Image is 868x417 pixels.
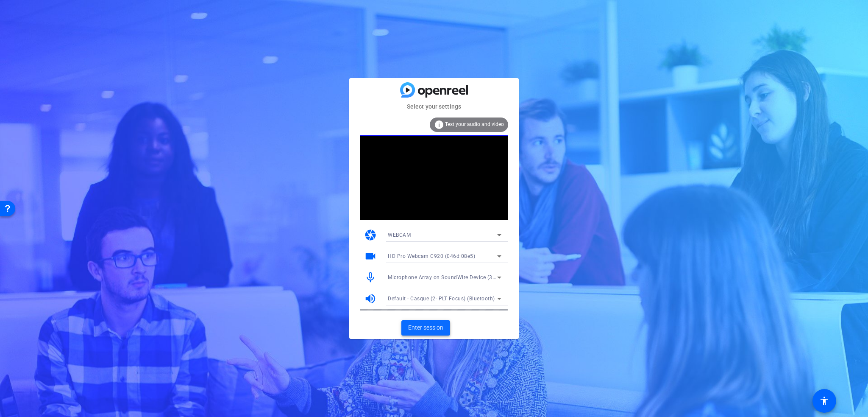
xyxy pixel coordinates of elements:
[400,82,468,97] img: blue-gradient.svg
[401,320,450,336] button: Enter session
[819,396,829,406] mat-icon: accessibility
[364,271,377,284] mat-icon: mic_none
[434,120,444,130] mat-icon: info
[408,323,443,332] span: Enter session
[364,229,377,241] mat-icon: camera
[388,253,475,259] span: HD Pro Webcam C920 (046d:08e5)
[445,121,504,127] span: Test your audio and video
[388,296,495,302] span: Default - Casque (2- PLT Focus) (Bluetooth)
[388,274,540,280] span: Microphone Array on SoundWire Device (3- SoundWire Audio)
[364,292,377,305] mat-icon: volume_up
[349,102,519,111] mat-card-subtitle: Select your settings
[388,232,411,238] span: WEBCAM
[364,250,377,263] mat-icon: videocam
